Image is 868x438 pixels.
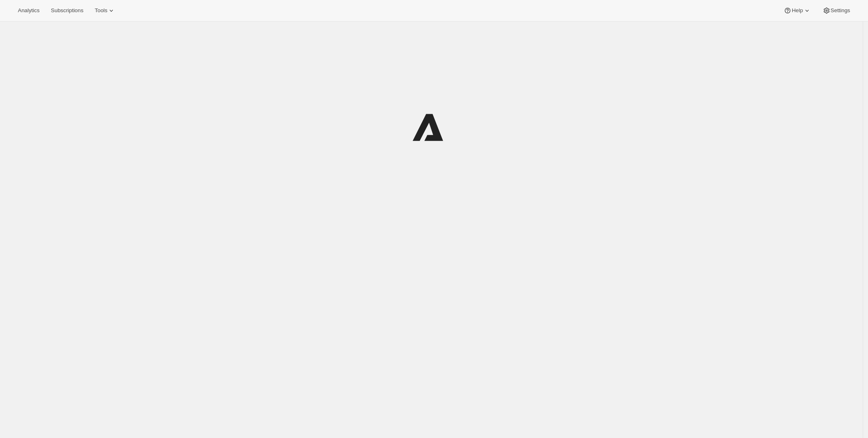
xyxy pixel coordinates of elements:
[90,5,120,16] button: Tools
[13,5,44,16] button: Analytics
[95,7,107,14] span: Tools
[792,7,803,14] span: Help
[18,7,39,14] span: Analytics
[818,5,855,16] button: Settings
[46,5,88,16] button: Subscriptions
[779,5,816,16] button: Help
[51,7,83,14] span: Subscriptions
[831,7,850,14] span: Settings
